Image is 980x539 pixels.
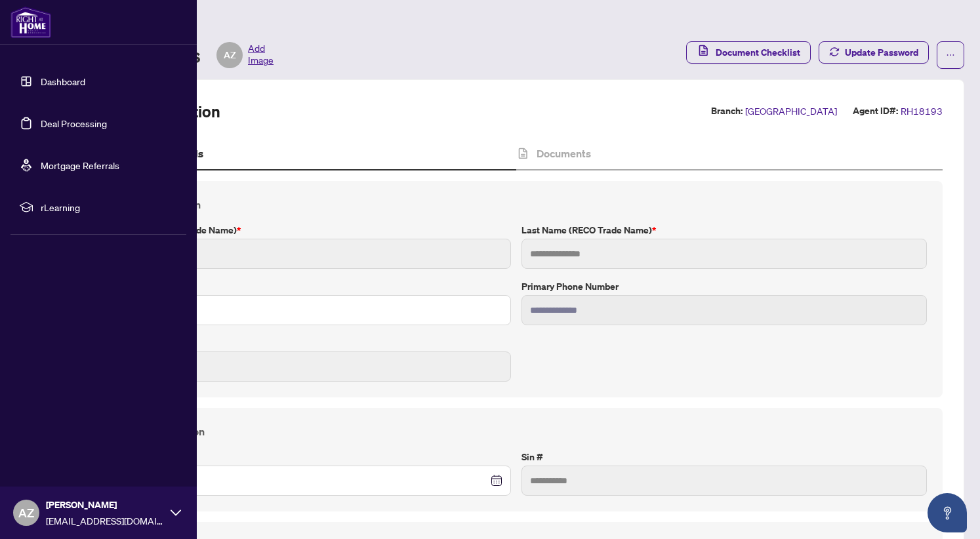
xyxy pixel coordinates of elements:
span: [EMAIL_ADDRESS][DOMAIN_NAME] [46,513,164,528]
label: Date of Birth [106,450,511,464]
span: ellipsis [946,50,955,60]
label: Agent ID#: [853,104,898,119]
span: Add Image [248,42,274,68]
label: E-mail Address [106,336,511,350]
label: Sin # [521,450,927,464]
label: First Name (RECO Trade Name) [106,223,511,237]
span: Document Checklist [716,42,800,63]
a: Deal Processing [41,117,107,129]
span: [GEOGRAPHIC_DATA] [745,104,837,119]
img: logo [10,7,51,38]
span: Update Password [845,42,918,63]
span: AZ [18,504,34,522]
label: Branch: [711,104,743,119]
h4: Personal Information [106,424,927,439]
label: Primary Phone Number [521,279,927,294]
button: Update Password [819,41,929,64]
label: Legal Name [106,279,511,294]
span: RH18193 [901,104,943,119]
a: Mortgage Referrals [41,159,119,171]
a: Dashboard [41,75,85,87]
span: [PERSON_NAME] [46,498,164,512]
label: Last Name (RECO Trade Name) [521,223,927,237]
span: AZ [224,48,236,62]
button: Document Checklist [686,41,811,64]
span: rLearning [41,200,177,214]
button: Open asap [928,493,967,532]
h4: Contact Information [106,197,927,212]
h4: Documents [537,146,591,161]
